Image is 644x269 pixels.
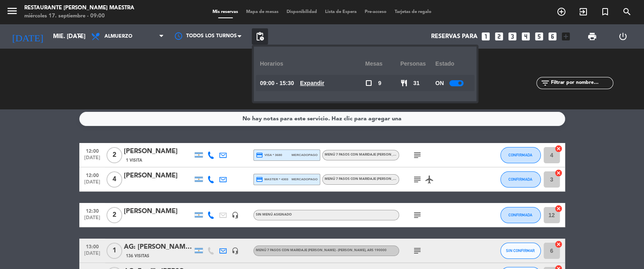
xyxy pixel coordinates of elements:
[435,53,470,75] div: Estado
[124,171,193,181] div: [PERSON_NAME]
[521,31,531,42] i: looks_4
[622,7,632,17] i: search
[242,10,283,14] span: Mapa de mesas
[607,24,638,49] div: LOG OUT
[480,31,491,42] i: looks_one
[361,10,391,14] span: Pre-acceso
[256,213,292,216] span: Sin menú asignado
[82,170,102,179] span: 12:00
[550,79,613,88] input: Filtrar por nombre...
[555,240,563,248] i: cancel
[508,177,532,181] span: CONFIRMADA
[365,79,372,87] span: check_box_outline_blank
[256,176,289,183] span: master * 4303
[412,175,422,184] i: subject
[124,242,193,252] div: AG: [PERSON_NAME] X1 / [PERSON_NAME]
[256,152,282,159] span: visa * 3680
[378,79,381,88] span: 9
[300,80,324,86] u: Expandir
[291,152,317,158] span: mercadopago
[6,5,18,20] button: menu
[321,10,361,14] span: Lista de Espera
[534,31,544,42] i: looks_5
[82,215,102,224] span: [DATE]
[600,7,610,17] i: turned_in_not
[232,211,239,219] i: headset_mic
[547,31,558,42] i: looks_6
[104,34,132,39] span: Almuerzo
[242,114,402,124] div: No hay notas para este servicio. Haz clic para agregar una
[400,79,408,87] span: restaurant
[500,147,541,163] button: CONFIRMADA
[500,171,541,188] button: CONFIRMADA
[256,152,263,159] i: credit_card
[6,28,49,45] i: [DATE]
[507,31,518,42] i: looks_3
[494,31,504,42] i: looks_two
[255,32,265,41] span: pending_actions
[82,146,102,155] span: 12:00
[400,53,436,75] div: personas
[412,246,422,256] i: subject
[106,243,122,259] span: 1
[106,171,122,188] span: 4
[325,153,434,156] span: Menú 7 Pasos con maridaje [PERSON_NAME] - [PERSON_NAME]
[75,32,85,41] i: arrow_drop_down
[435,79,444,88] span: ON
[82,206,102,215] span: 12:30
[578,7,588,17] i: exit_to_app
[82,241,102,251] span: 13:00
[500,207,541,223] button: CONFIRMADA
[126,253,149,259] span: 136 Visitas
[124,146,193,157] div: [PERSON_NAME]
[260,53,365,75] div: Horarios
[256,176,263,183] i: credit_card
[106,207,122,223] span: 2
[256,249,387,252] span: Menú 7 Pasos con maridaje [PERSON_NAME] - [PERSON_NAME]
[618,32,627,41] i: power_settings_new
[508,213,532,217] span: CONFIRMADA
[587,32,597,41] span: print
[555,205,563,213] i: cancel
[412,150,422,160] i: subject
[561,31,571,42] i: add_box
[106,147,122,163] span: 2
[555,169,563,177] i: cancel
[260,79,294,88] span: 09:00 - 15:30
[208,10,242,14] span: Mis reservas
[283,10,321,14] span: Disponibilidad
[82,251,102,260] span: [DATE]
[24,4,134,12] div: Restaurante [PERSON_NAME] Maestra
[232,247,239,254] i: headset_mic
[124,206,193,217] div: [PERSON_NAME]
[425,175,434,184] i: airplanemode_active
[413,79,420,88] span: 31
[82,155,102,164] span: [DATE]
[540,78,550,88] i: filter_list
[557,7,566,17] i: add_circle_outline
[24,12,134,20] div: miércoles 17. septiembre - 09:00
[325,177,434,181] span: Menú 7 Pasos con maridaje [PERSON_NAME] - [PERSON_NAME]
[291,177,317,182] span: mercadopago
[506,248,535,253] span: SIN CONFIRMAR
[508,153,532,157] span: CONFIRMADA
[412,210,422,220] i: subject
[6,5,18,17] i: menu
[391,10,436,14] span: Tarjetas de regalo
[365,53,400,75] div: Mesas
[431,33,478,40] span: Reservas para
[126,157,142,164] span: 1 Visita
[500,243,541,259] button: SIN CONFIRMAR
[366,249,387,252] span: , ARS 190000
[82,179,102,189] span: [DATE]
[555,145,563,153] i: cancel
